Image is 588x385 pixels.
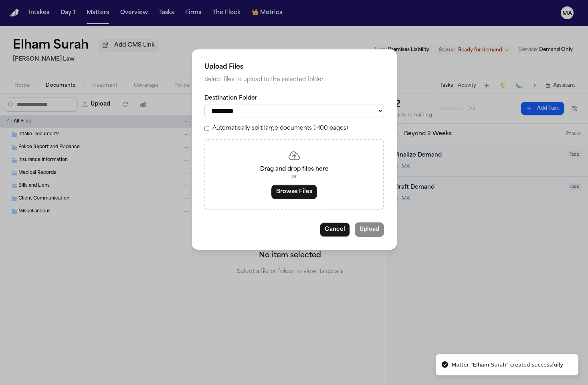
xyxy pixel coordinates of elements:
p: Select files to upload to the selected folder. [204,75,384,85]
button: Upload [355,222,384,237]
div: Matter "Elham Surah" created successfully [452,361,563,369]
p: or [215,173,374,180]
button: Cancel [320,222,350,237]
p: Drag and drop files here [215,165,374,173]
label: Automatically split large documents (>100 pages) [212,124,348,132]
label: Destination Folder [204,94,384,102]
h2: Upload Files [204,62,384,72]
button: Browse Files [271,185,317,199]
